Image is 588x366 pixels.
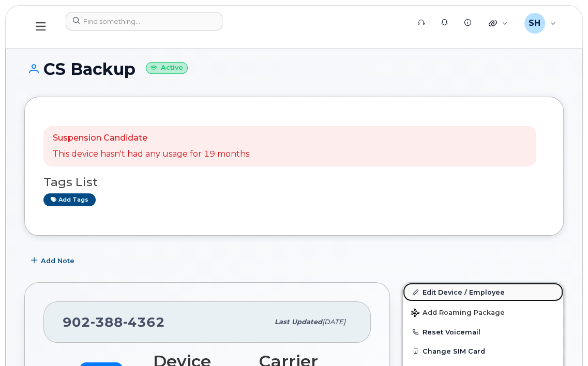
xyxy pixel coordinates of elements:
[53,132,249,144] p: Suspension Candidate
[275,318,322,326] span: Last updated
[43,176,545,189] h3: Tags List
[146,62,188,74] small: Active
[403,342,563,360] button: Change SIM Card
[403,301,563,323] button: Add Roaming Package
[91,314,123,330] span: 388
[24,251,83,270] button: Add Note
[403,323,563,341] button: Reset Voicemail
[43,193,96,206] a: Add tags
[411,309,505,318] span: Add Roaming Package
[63,314,165,330] span: 902
[53,148,249,160] p: This device hasn't had any usage for 19 months
[403,283,563,301] a: Edit Device / Employee
[41,256,74,266] span: Add Note
[322,318,345,326] span: [DATE]
[24,60,564,78] h1: CS Backup
[123,314,165,330] span: 4362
